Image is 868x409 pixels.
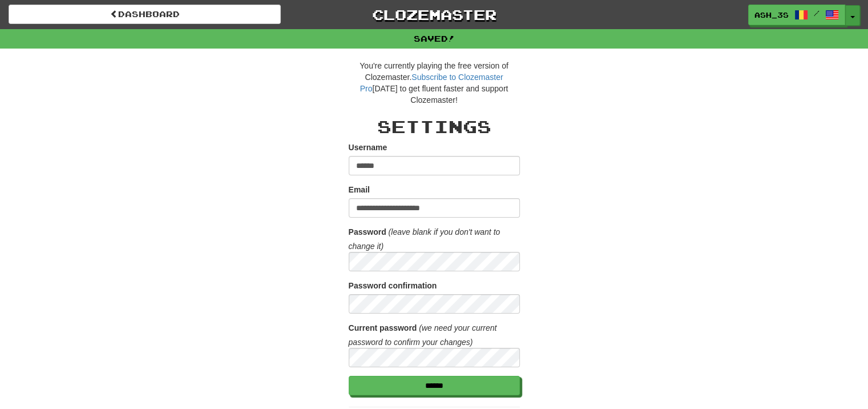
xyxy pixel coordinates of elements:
[349,142,387,153] label: Username
[349,323,497,347] i: (we need your current password to confirm your changes)
[349,280,437,291] label: Password confirmation
[298,5,570,25] a: Clozemaster
[754,10,789,20] span: ASH_3S
[349,184,370,195] label: Email
[814,9,819,17] span: /
[349,117,520,136] h2: Settings
[349,227,500,251] i: (leave blank if you don't want to change it)
[349,60,520,106] p: You're currently playing the free version of Clozemaster. [DATE] to get fluent faster and support...
[349,322,417,334] label: Current password
[9,5,281,24] a: Dashboard
[360,73,503,93] a: Subscribe to Clozemaster Pro
[349,226,386,238] label: Password
[748,5,845,25] a: ASH_3S /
